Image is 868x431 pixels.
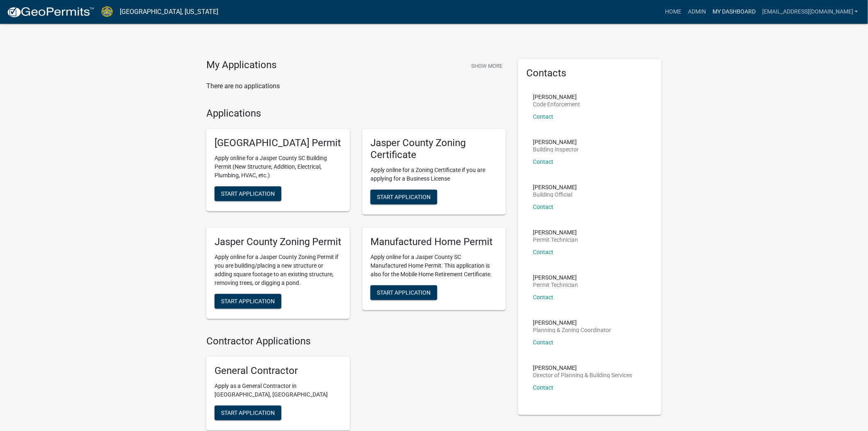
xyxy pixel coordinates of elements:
wm-workflow-list-section: Applications [206,108,506,326]
a: [EMAIL_ADDRESS][DOMAIN_NAME] [759,4,861,20]
p: Apply online for a Jasper County SC Manufactured Home Permit. This application is also for the Mo... [370,253,498,279]
p: [PERSON_NAME] [533,229,578,235]
h5: General Contractor [215,365,342,377]
h5: Contacts [526,67,653,79]
h4: Contractor Applications [206,335,506,347]
img: Jasper County, South Carolina [101,6,113,17]
p: Apply online for a Jasper County Zoning Permit if you are building/placing a new structure or add... [215,253,342,287]
p: [PERSON_NAME] [533,139,579,145]
button: Start Application [370,285,437,300]
button: Start Application [215,186,281,201]
a: Contact [533,204,553,210]
button: Start Application [370,190,437,204]
p: Permit Technician [533,237,578,243]
p: Director of Planning & Building Services [533,372,632,378]
p: Planning & Zoning Coordinator [533,327,611,333]
button: Start Application [215,294,281,309]
p: Apply as a General Contractor in [GEOGRAPHIC_DATA], [GEOGRAPHIC_DATA] [215,382,342,399]
p: Code Enforcement [533,101,580,107]
h5: Jasper County Zoning Permit [215,236,342,248]
a: Contact [533,339,553,346]
p: [PERSON_NAME] [533,184,577,190]
button: Start Application [215,406,281,420]
a: Admin [685,4,709,20]
p: [PERSON_NAME] [533,275,578,280]
span: Start Application [377,289,431,296]
a: Contact [533,294,553,300]
a: My Dashboard [709,4,759,20]
a: Home [662,4,685,20]
h5: [GEOGRAPHIC_DATA] Permit [215,137,342,149]
p: [PERSON_NAME] [533,320,611,326]
a: Contact [533,384,553,391]
p: Apply online for a Jasper County SC Building Permit (New Structure, Addition, Electrical, Plumbin... [215,154,342,180]
p: Building Inspector [533,147,579,152]
h5: Jasper County Zoning Certificate [370,137,498,161]
a: Contact [533,249,553,255]
span: Start Application [221,190,275,197]
a: Contact [533,158,553,165]
h4: Applications [206,108,506,119]
p: Building Official [533,192,577,197]
h4: My Applications [206,59,276,71]
p: [PERSON_NAME] [533,94,580,100]
p: [PERSON_NAME] [533,365,632,371]
p: There are no applications [206,81,506,91]
span: Start Application [377,193,431,200]
h5: Manufactured Home Permit [370,236,498,248]
span: Start Application [221,410,275,416]
p: Apply online for a Zoning Certificate if you are applying for a Business License [370,166,498,183]
p: Permit Technician [533,282,578,288]
a: [GEOGRAPHIC_DATA], [US_STATE] [120,5,218,19]
a: Contact [533,113,553,120]
span: Start Application [221,298,275,304]
button: Show More [468,59,506,73]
